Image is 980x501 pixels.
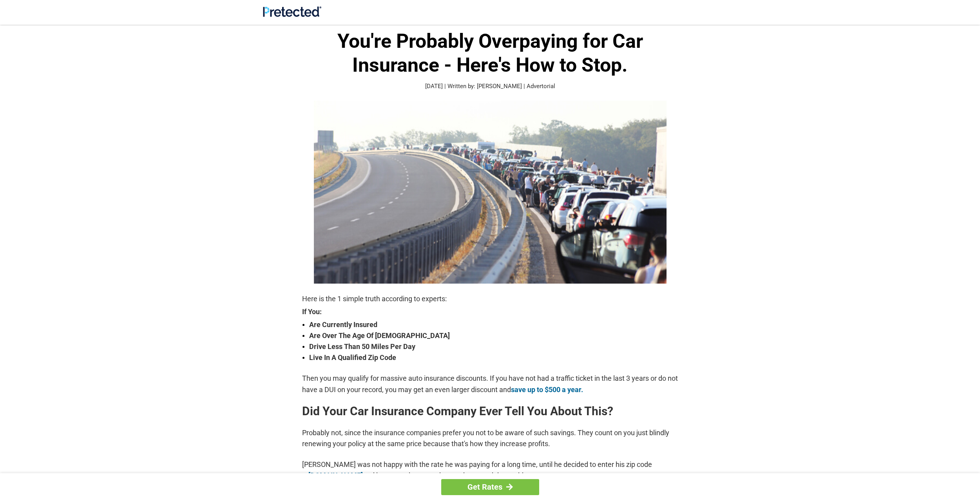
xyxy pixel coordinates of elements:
strong: Are Over The Age Of [DEMOGRAPHIC_DATA] [309,330,678,341]
h2: Did Your Car Insurance Company Ever Tell You About This? [302,405,678,418]
strong: Are Currently Insured [309,319,678,330]
p: [PERSON_NAME] was not happy with the rate he was paying for a long time, until he decided to ente... [302,459,678,481]
p: Probably not, since the insurance companies prefer you not to be aware of such savings. They coun... [302,427,678,449]
img: Site Logo [263,6,321,17]
strong: Drive Less Than 50 Miles Per Day [309,341,678,352]
a: [DOMAIN_NAME] [308,471,363,479]
a: Get Rates [441,479,539,495]
a: save up to $500 a year. [511,385,583,394]
p: Here is the 1 simple truth according to experts: [302,293,678,304]
p: Then you may qualify for massive auto insurance discounts. If you have not had a traffic ticket i... [302,373,678,395]
strong: If You: [302,308,678,315]
strong: Live In A Qualified Zip Code [309,352,678,363]
p: [DATE] | Written by: [PERSON_NAME] | Advertorial [302,82,678,91]
h1: You're Probably Overpaying for Car Insurance - Here's How to Stop. [302,29,678,77]
a: Site Logo [263,11,321,18]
